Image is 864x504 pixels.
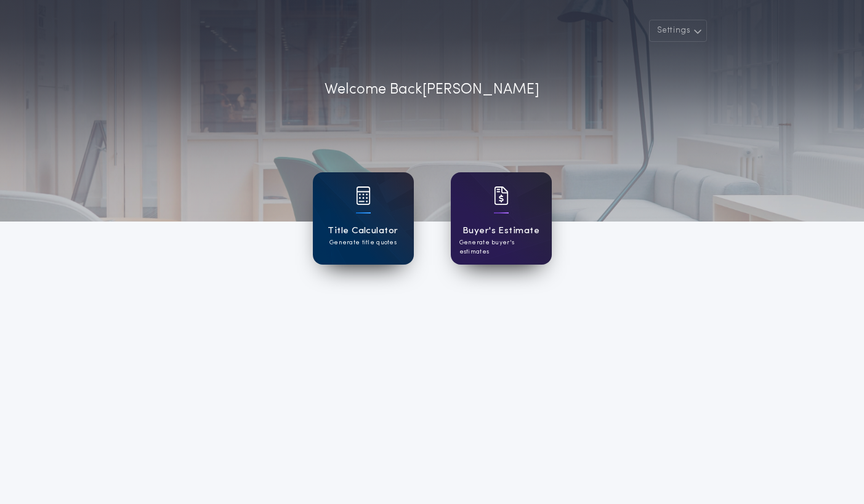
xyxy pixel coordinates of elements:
p: Welcome Back [PERSON_NAME] [325,79,539,101]
p: Generate title quotes [329,238,397,247]
a: card iconBuyer's EstimateGenerate buyer's estimates [451,172,552,265]
p: Generate buyer's estimates [459,238,543,257]
img: card icon [494,186,509,205]
img: card icon [356,186,371,205]
button: Settings [649,20,707,42]
a: card iconTitle CalculatorGenerate title quotes [313,172,414,265]
h1: Buyer's Estimate [462,224,539,238]
h1: Title Calculator [328,224,398,238]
